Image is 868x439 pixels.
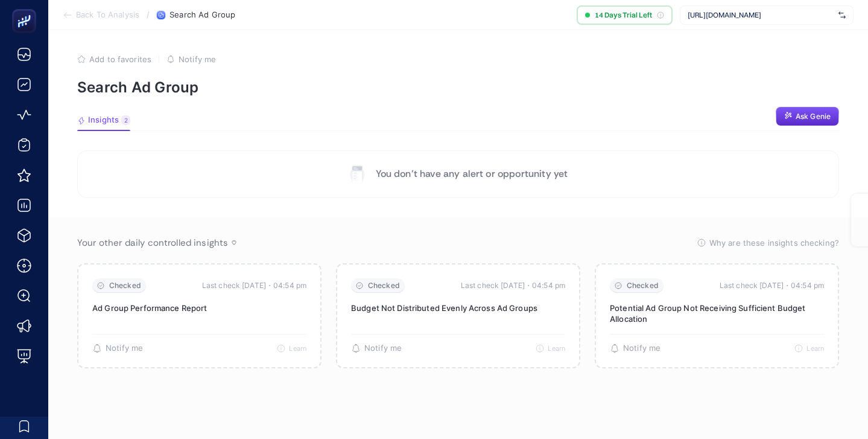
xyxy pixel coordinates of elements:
span: Why are these insights checking? [709,237,839,249]
img: svg%3e [838,9,846,21]
span: [URL][DOMAIN_NAME] [688,10,834,20]
p: Budget Not Distributed Evenly Across Ad Groups [351,303,565,313]
section: Passive Insight Packages [77,263,839,368]
span: Add to favorites [89,54,151,64]
button: Notify me [351,344,402,353]
span: Checked [368,281,400,290]
span: / [147,10,150,19]
span: 14 Days Trial Left [595,10,652,20]
span: Ask Genie [796,112,831,121]
span: Notify me [364,344,402,353]
span: Learn [806,344,824,353]
span: Insights [88,115,119,125]
p: Potential Ad Group Not Receiving Sufficient Budget Allocation [610,303,824,324]
button: Notify me [92,344,143,353]
time: Last check [DATE]・04:54 pm [461,280,565,292]
span: Search Ad Group [169,10,235,20]
span: Learn [548,344,565,353]
button: Notify me [610,344,661,353]
span: Notify me [106,344,143,353]
button: Learn [277,344,306,353]
div: 2 [121,115,130,125]
span: Notify me [179,54,216,64]
button: Ask Genie [776,107,839,126]
span: Checked [109,281,141,290]
button: Notify me [166,54,216,64]
p: Ad Group Performance Report [92,303,306,313]
time: Last check [DATE]・04:54 pm [720,280,824,292]
button: Add to favorites [77,54,151,64]
p: You don’t have any alert or opportunity yet [376,167,568,181]
span: Checked [627,281,659,290]
p: Search Ad Group [77,79,839,96]
time: Last check [DATE]・04:54 pm [202,280,306,292]
span: Back To Analysis [76,10,139,20]
button: Learn [794,344,824,353]
button: Learn [536,344,565,353]
span: Your other daily controlled insights [77,237,228,249]
span: Learn [289,344,306,353]
span: Notify me [623,344,661,353]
